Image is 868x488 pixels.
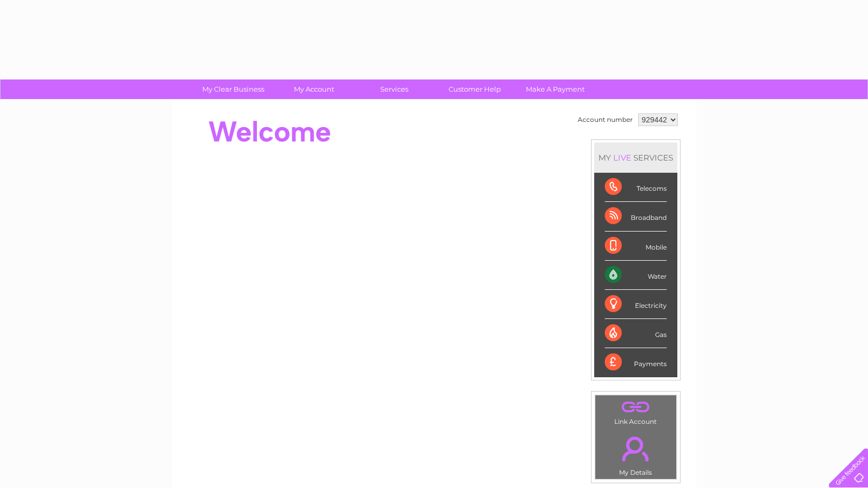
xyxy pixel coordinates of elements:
[611,153,633,163] div: LIVE
[605,348,667,377] div: Payments
[431,79,518,99] a: Customer Help
[605,261,667,290] div: Water
[351,79,438,99] a: Services
[595,428,677,480] td: My Details
[190,79,277,99] a: My Clear Business
[595,395,677,428] td: Link Account
[605,232,667,261] div: Mobile
[605,319,667,348] div: Gas
[605,290,667,319] div: Electricity
[575,111,636,129] td: Account number
[598,398,674,416] a: .
[605,202,667,231] div: Broadband
[605,173,667,202] div: Telecoms
[598,430,674,467] a: .
[512,79,599,99] a: Make A Payment
[594,143,677,173] div: MY SERVICES
[270,79,357,99] a: My Account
